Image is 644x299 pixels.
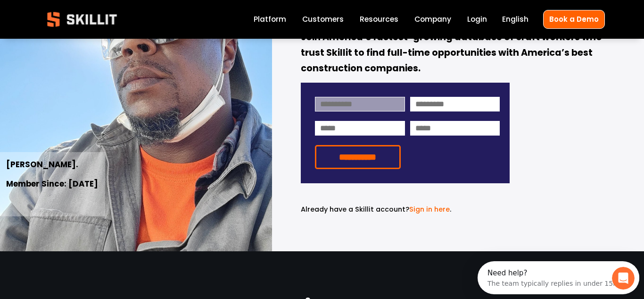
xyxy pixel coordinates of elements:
[478,261,639,294] iframe: Intercom live chat discovery launcher
[409,205,450,214] a: Sign in here
[301,204,510,215] p: .
[6,158,78,172] strong: [PERSON_NAME].
[414,13,451,26] a: Company
[612,267,635,290] iframe: Intercom live chat
[10,8,142,16] div: Need help?
[4,4,170,30] div: Open Intercom Messenger
[360,13,398,26] a: folder dropdown
[301,205,409,214] span: Already have a Skillit account?
[502,13,528,26] div: language picker
[360,14,398,25] span: Resources
[6,178,98,191] strong: Member Since: [DATE]
[467,13,487,26] a: Login
[10,16,142,26] div: The team typically replies in under 15m
[302,13,344,26] a: Customers
[502,14,528,25] span: English
[301,30,604,77] strong: Join America’s fastest-growing database of craft workers who trust Skillit to find full-time oppo...
[543,10,605,28] a: Book a Demo
[39,5,125,34] img: Skillit
[254,13,286,26] a: Platform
